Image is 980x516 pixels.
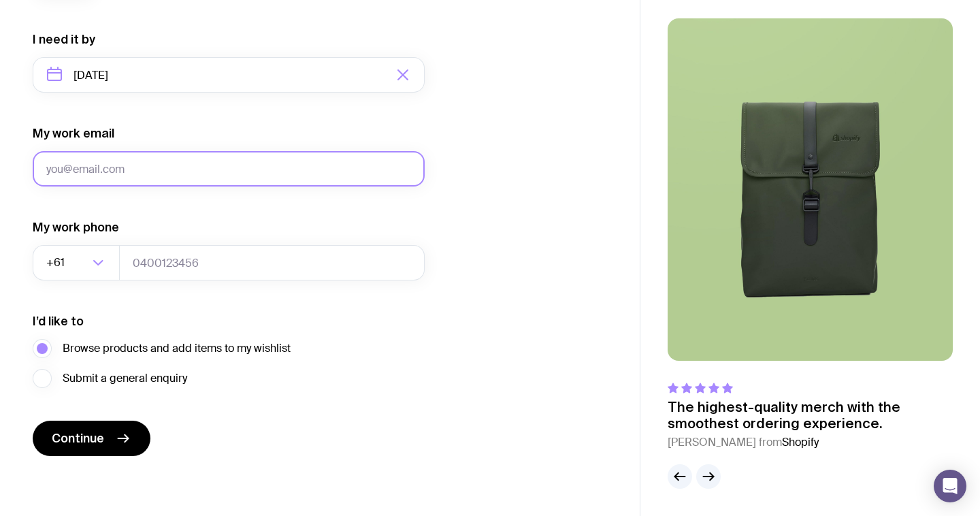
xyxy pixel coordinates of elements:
label: My work email [33,125,114,142]
input: Search for option [67,245,88,280]
span: Browse products and add items to my wishlist [63,340,291,357]
cite: [PERSON_NAME] from [668,434,953,451]
div: Open Intercom Messenger [934,470,966,502]
label: My work phone [33,219,119,236]
div: Search for option [33,245,120,280]
p: The highest-quality merch with the smoothest ordering experience. [668,399,953,432]
span: Shopify [782,435,819,449]
input: you@email.com [33,151,425,187]
input: Select a target date [33,57,425,93]
span: Submit a general enquiry [63,370,187,387]
button: Continue [33,421,150,456]
span: Continue [52,430,104,447]
label: I’d like to [33,313,84,329]
input: 0400123456 [119,245,425,280]
span: +61 [46,245,67,280]
label: I need it by [33,31,95,48]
